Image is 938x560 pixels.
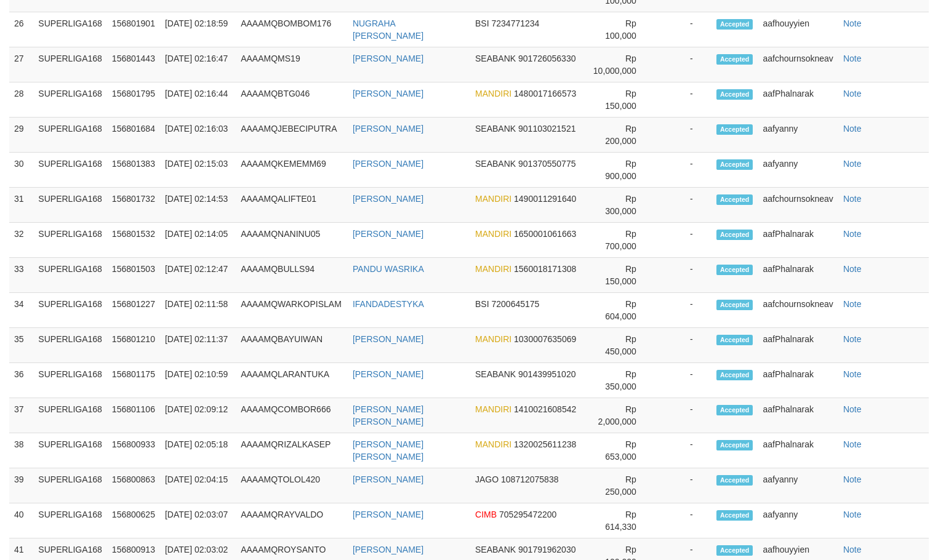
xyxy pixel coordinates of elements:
[475,439,511,449] span: MANDIRI
[655,47,712,82] td: -
[843,439,862,449] a: Note
[33,503,107,538] td: SUPERLIGA168
[160,153,236,188] td: [DATE] 02:15:03
[353,334,423,344] a: [PERSON_NAME]
[107,363,160,398] td: 156801175
[160,223,236,258] td: [DATE] 02:14:05
[107,328,160,363] td: 156801210
[655,188,712,223] td: -
[33,328,107,363] td: SUPERLIGA168
[160,433,236,468] td: [DATE] 02:05:18
[236,153,348,188] td: AAAAMQKEMEMM69
[236,468,348,503] td: AAAAMQTOLOL420
[843,404,862,414] a: Note
[758,328,838,363] td: aafPhalnarak
[758,363,838,398] td: aafPhalnarak
[518,545,575,554] span: 901791962030
[9,363,33,398] td: 36
[716,300,753,310] span: Accepted
[758,12,838,47] td: aafhouyyien
[758,398,838,433] td: aafPhalnarak
[353,89,423,98] a: [PERSON_NAME]
[843,264,862,274] a: Note
[588,468,655,503] td: Rp 250,000
[843,299,862,309] a: Note
[107,503,160,538] td: 156800625
[588,47,655,82] td: Rp 10,000,000
[353,299,424,309] a: IFANDADESTYKA
[843,510,862,519] a: Note
[716,159,753,170] span: Accepted
[843,334,862,344] a: Note
[9,223,33,258] td: 32
[236,363,348,398] td: AAAAMQLARANTUKA
[236,293,348,328] td: AAAAMQWARKOPISLAM
[9,153,33,188] td: 30
[475,264,511,274] span: MANDIRI
[518,54,575,63] span: 901726056330
[9,398,33,433] td: 37
[655,118,712,153] td: -
[588,398,655,433] td: Rp 2,000,000
[655,328,712,363] td: -
[499,510,556,519] span: 705295472200
[107,398,160,433] td: 156801106
[716,89,753,100] span: Accepted
[353,18,423,41] a: NUGRAHA [PERSON_NAME]
[107,258,160,293] td: 156801503
[655,398,712,433] td: -
[843,89,862,98] a: Note
[514,89,576,98] span: 1480017166573
[475,299,489,309] span: BSI
[758,82,838,118] td: aafPhalnarak
[9,82,33,118] td: 28
[160,328,236,363] td: [DATE] 02:11:37
[33,47,107,82] td: SUPERLIGA168
[758,468,838,503] td: aafyanny
[33,153,107,188] td: SUPERLIGA168
[716,335,753,345] span: Accepted
[236,188,348,223] td: AAAAMQALIFTE01
[588,82,655,118] td: Rp 150,000
[758,188,838,223] td: aafchournsokneav
[107,118,160,153] td: 156801684
[475,89,511,98] span: MANDIRI
[655,363,712,398] td: -
[588,12,655,47] td: Rp 100,000
[160,258,236,293] td: [DATE] 02:12:47
[160,363,236,398] td: [DATE] 02:10:59
[236,328,348,363] td: AAAAMQBAYUIWAN
[107,47,160,82] td: 156801443
[33,118,107,153] td: SUPERLIGA168
[758,293,838,328] td: aafchournsokneav
[33,12,107,47] td: SUPERLIGA168
[353,404,423,426] a: [PERSON_NAME] [PERSON_NAME]
[655,258,712,293] td: -
[843,474,862,484] a: Note
[716,194,753,205] span: Accepted
[107,468,160,503] td: 156800863
[353,510,423,519] a: [PERSON_NAME]
[107,12,160,47] td: 156801901
[588,223,655,258] td: Rp 700,000
[353,264,424,274] a: PANDU WASRIKA
[9,328,33,363] td: 35
[107,188,160,223] td: 156801732
[655,468,712,503] td: -
[518,369,575,379] span: 901439951020
[107,82,160,118] td: 156801795
[475,510,497,519] span: CIMB
[716,19,753,30] span: Accepted
[475,369,516,379] span: SEABANK
[843,159,862,169] a: Note
[33,293,107,328] td: SUPERLIGA168
[107,293,160,328] td: 156801227
[33,433,107,468] td: SUPERLIGA168
[9,468,33,503] td: 39
[588,363,655,398] td: Rp 350,000
[33,188,107,223] td: SUPERLIGA168
[475,474,499,484] span: JAGO
[236,82,348,118] td: AAAAMQBTG046
[716,545,753,556] span: Accepted
[9,503,33,538] td: 40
